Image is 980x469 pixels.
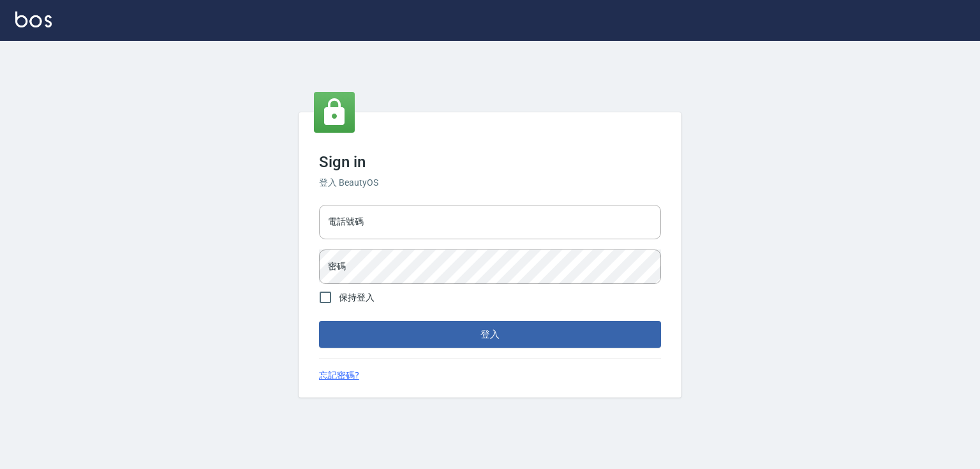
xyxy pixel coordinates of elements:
h6: 登入 BeautyOS [319,176,661,190]
h3: Sign in [319,153,661,171]
a: 忘記密碼? [319,369,359,382]
img: Logo [15,11,52,27]
button: 登入 [319,321,661,348]
span: 保持登入 [339,291,375,304]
